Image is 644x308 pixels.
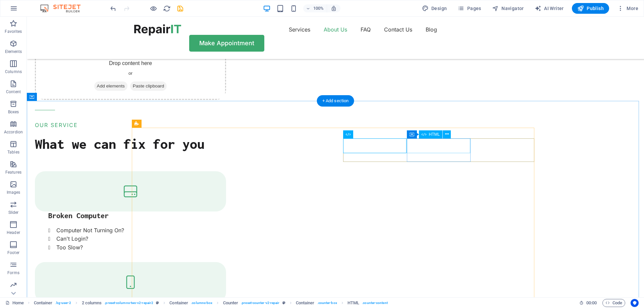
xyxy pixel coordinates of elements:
[331,5,337,11] i: On resize automatically adjust zoom level to fit chosen device.
[55,299,71,307] span: . bg-user-2
[605,299,622,307] span: Code
[109,4,117,12] button: undo
[586,299,597,307] span: 00 00
[7,270,19,275] p: Forms
[163,5,171,12] i: Reload page
[7,190,20,195] p: Images
[176,5,184,12] i: Save (Ctrl+S)
[458,5,481,12] span: Pages
[191,299,212,307] span: . columns-box
[8,210,19,215] p: Slider
[362,299,388,307] span: . counter-content
[109,5,117,12] i: Undo: Change slider images (Ctrl+Z)
[8,36,199,83] div: Drop content here
[422,5,447,12] span: Design
[156,301,159,305] i: This element is a customizable preset
[5,170,21,175] p: Features
[5,299,24,307] a: Click to cancel selection. Double-click to open Pages
[591,300,592,305] span: :
[82,299,102,307] span: Click to select. Double-click to edit
[532,3,567,14] button: AI Writer
[429,132,440,136] span: HTML
[5,49,22,54] p: Elements
[631,299,639,307] button: Usercentrics
[103,65,140,74] span: Paste clipboard
[34,299,53,307] span: Click to select. Double-click to edit
[169,299,188,307] span: Click to select. Double-click to edit
[223,299,238,307] span: Click to select. Double-click to edit
[303,4,327,12] button: 100%
[602,299,625,307] button: Code
[104,299,153,307] span: . preset-columns-two-v2-repair2
[492,5,524,12] span: Navigator
[489,3,527,14] button: Navigator
[419,3,450,14] button: Design
[6,89,21,95] p: Content
[572,3,609,14] button: Publish
[67,65,101,74] span: Add elements
[282,301,285,305] i: This element is a customizable preset
[535,5,564,12] span: AI Writer
[455,3,484,14] button: Pages
[8,109,19,115] p: Boxes
[347,299,359,307] span: Click to select. Double-click to edit
[4,129,23,135] p: Accordion
[149,4,157,12] button: Click here to leave preview mode and continue editing
[7,250,19,255] p: Footer
[614,3,641,14] button: More
[39,4,89,12] img: Editor Logo
[296,299,315,307] span: Click to select. Double-click to edit
[313,4,324,12] h6: 100%
[5,29,22,34] p: Favorites
[163,4,171,12] button: reload
[579,299,597,307] h6: Session time
[317,299,337,307] span: . counter-box
[317,95,354,107] div: + Add section
[577,5,604,12] span: Publish
[5,69,22,74] p: Columns
[241,299,279,307] span: . preset-counter-v2-repair
[419,3,450,14] div: Design (Ctrl+Alt+Y)
[176,4,184,12] button: save
[617,5,638,12] span: More
[34,299,388,307] nav: breadcrumb
[7,230,20,235] p: Header
[7,149,19,155] p: Tables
